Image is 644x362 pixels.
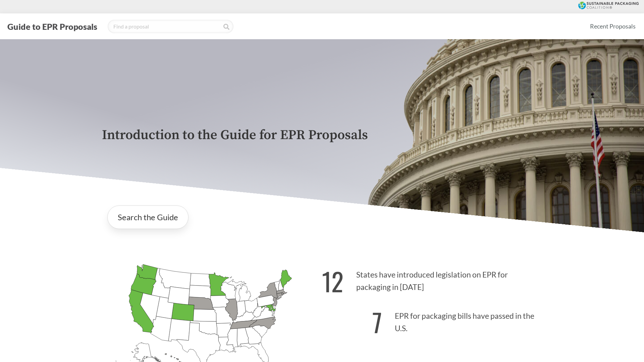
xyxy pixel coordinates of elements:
[5,21,99,32] button: Guide to EPR Proposals
[322,258,542,300] p: States have introduced legislation on EPR for packaging in [DATE]
[322,262,343,300] strong: 12
[108,20,233,33] input: Find a proposal
[107,205,189,229] a: Search the Guide
[372,303,382,341] strong: 7
[102,128,542,143] p: Introduction to the Guide for EPR Proposals
[587,19,639,34] a: Recent Proposals
[322,300,542,341] p: EPR for packaging bills have passed in the U.S.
